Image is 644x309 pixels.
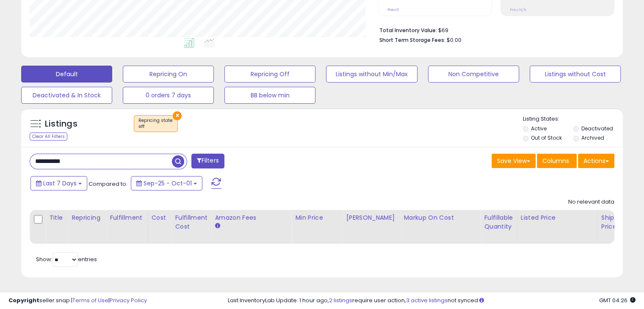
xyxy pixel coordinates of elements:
[531,125,547,132] label: Active
[21,87,112,104] button: Deactivated & In Stock
[521,213,594,222] div: Listed Price
[215,213,288,222] div: Amazon Fees
[523,115,623,123] p: Listing States:
[49,213,64,222] div: Title
[601,213,618,231] div: Ship Price
[131,176,202,190] button: Sep-25 - Oct-01
[173,111,182,120] button: ×
[542,157,569,165] span: Columns
[8,296,39,304] strong: Copyright
[581,134,604,141] label: Archived
[215,222,220,230] small: Amazon Fees.
[110,296,147,304] a: Privacy Policy
[8,297,147,305] div: seller snap | |
[537,154,577,168] button: Columns
[599,296,636,304] span: 2025-10-10 04:26 GMT
[152,213,168,222] div: Cost
[530,66,621,83] button: Listings without Cost
[43,179,77,188] span: Last 7 Days
[578,154,614,168] button: Actions
[88,180,127,188] span: Compared to:
[138,117,173,130] span: Repricing state :
[404,213,477,222] div: Markup on Cost
[123,87,214,104] button: 0 orders 7 days
[30,176,87,190] button: Last 7 Days
[531,134,562,141] label: Out of Stock
[329,296,352,304] a: 2 listings
[45,118,77,130] h5: Listings
[175,213,207,231] div: Fulfillment Cost
[295,213,339,222] div: Min Price
[492,154,536,168] button: Save View
[400,210,481,244] th: The percentage added to the cost of goods (COGS) that forms the calculator for Min & Max prices.
[346,213,396,222] div: [PERSON_NAME]
[191,154,224,168] button: Filters
[21,66,112,83] button: Default
[72,296,108,304] a: Terms of Use
[406,296,448,304] a: 3 active listings
[72,213,102,222] div: Repricing
[326,66,417,83] button: Listings without Min/Max
[110,213,144,222] div: Fulfillment
[228,297,636,305] div: Last InventoryLab Update: 1 hour ago, require user action, not synced.
[224,87,315,104] button: BB below min
[581,125,613,132] label: Deactivated
[568,198,614,206] div: No relevant data
[224,66,315,83] button: Repricing Off
[484,213,513,231] div: Fulfillable Quantity
[428,66,519,83] button: Non Competitive
[123,66,214,83] button: Repricing On
[138,124,173,130] div: off
[30,132,67,141] div: Clear All Filters
[36,255,97,263] span: Show: entries
[144,179,192,188] span: Sep-25 - Oct-01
